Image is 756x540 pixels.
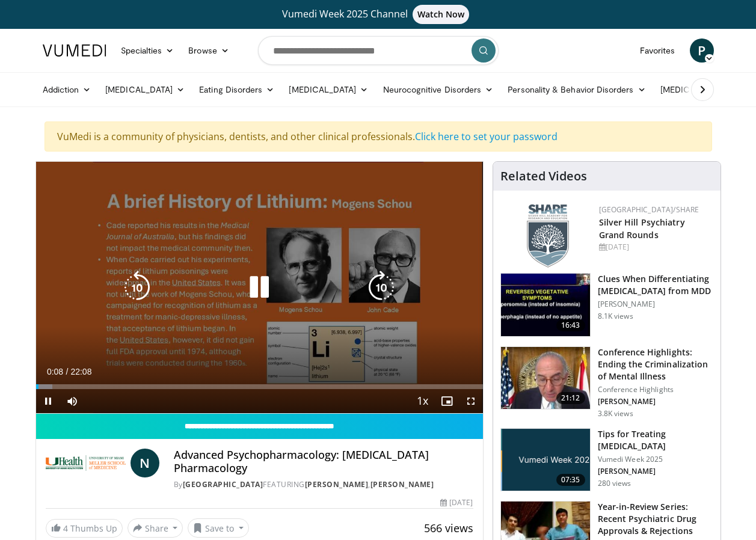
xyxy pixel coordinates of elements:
h3: Tips for Treating [MEDICAL_DATA] [598,428,713,452]
p: 3.8K views [598,409,633,419]
p: Vumedi Week 2025 [598,455,713,464]
span: 0:08 [47,367,63,376]
button: Mute [60,389,84,413]
a: Favorites [633,38,683,63]
div: [DATE] [440,497,473,508]
p: Conference Highlights [598,385,713,394]
p: [PERSON_NAME] [598,299,713,309]
a: [MEDICAL_DATA] [281,78,375,102]
img: VuMedi Logo [43,44,106,57]
a: [MEDICAL_DATA] [98,78,192,102]
a: 21:12 Conference Highlights: Ending the Criminalization of Mental Illness Conference Highlights [... [500,346,713,419]
button: Share [128,518,183,538]
span: Watch Now [413,5,470,24]
a: [PERSON_NAME] [370,479,434,489]
h3: Clues When Differentiating [MEDICAL_DATA] from MDD [598,273,713,297]
video-js: Video Player [36,162,483,414]
h4: Related Videos [500,169,587,183]
a: 16:43 Clues When Differentiating [MEDICAL_DATA] from MDD [PERSON_NAME] 8.1K views [500,273,713,337]
span: 16:43 [556,319,585,331]
span: 21:12 [556,392,585,404]
a: N [131,449,159,477]
p: [PERSON_NAME] [598,397,713,407]
span: 4 [63,523,68,534]
a: P [690,38,714,63]
a: Personality & Behavior Disorders [500,78,653,102]
a: Addiction [35,78,99,102]
a: Specialties [114,38,182,63]
a: [PERSON_NAME] [305,479,369,489]
div: Progress Bar [36,384,483,389]
div: VuMedi is a community of physicians, dentists, and other clinical professionals. [45,121,712,152]
img: 1419e6f0-d69a-482b-b3ae-1573189bf46e.150x105_q85_crop-smart_upscale.jpg [501,347,590,410]
button: Enable picture-in-picture mode [435,389,459,413]
img: University of Miami [46,449,126,477]
h3: Year-in-Review Series: Recent Psychiatric Drug Approvals & Rejections [598,501,713,537]
div: By FEATURING , [174,479,473,490]
a: Neurocognitive Disorders [376,78,501,102]
input: Search topics, interventions [258,36,499,65]
a: Vumedi Week 2025 ChannelWatch Now [45,5,712,24]
span: 22:08 [70,367,91,376]
span: 566 views [424,521,473,535]
h4: Advanced Psychopharmacology: [MEDICAL_DATA] Pharmacology [174,449,473,474]
h3: Conference Highlights: Ending the Criminalization of Mental Illness [598,346,713,382]
a: Eating Disorders [192,78,281,102]
a: 4 Thumbs Up [46,519,123,538]
span: 07:35 [556,474,585,486]
a: 07:35 Tips for Treating [MEDICAL_DATA] Vumedi Week 2025 [PERSON_NAME] 280 views [500,428,713,492]
button: Save to [188,518,249,538]
a: Silver Hill Psychiatry Grand Rounds [599,216,685,241]
p: [PERSON_NAME] [598,467,713,476]
p: 280 views [598,479,632,488]
p: 8.1K views [598,311,633,321]
img: f9e3f9ac-65e5-4687-ad3f-59c0a5c287bd.png.150x105_q85_crop-smart_upscale.png [501,429,590,491]
img: f8aaeb6d-318f-4fcf-bd1d-54ce21f29e87.png.150x105_q85_autocrop_double_scale_upscale_version-0.2.png [527,204,569,268]
a: [GEOGRAPHIC_DATA] [183,479,263,489]
img: a6520382-d332-4ed3-9891-ee688fa49237.150x105_q85_crop-smart_upscale.jpg [501,274,590,336]
button: Fullscreen [459,389,483,413]
span: / [66,367,69,376]
button: Playback Rate [411,389,435,413]
a: Browse [181,38,236,63]
button: Pause [36,389,60,413]
a: Click here to set your password [415,130,558,143]
a: [GEOGRAPHIC_DATA]/SHARE [599,204,699,215]
div: [DATE] [599,242,711,253]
